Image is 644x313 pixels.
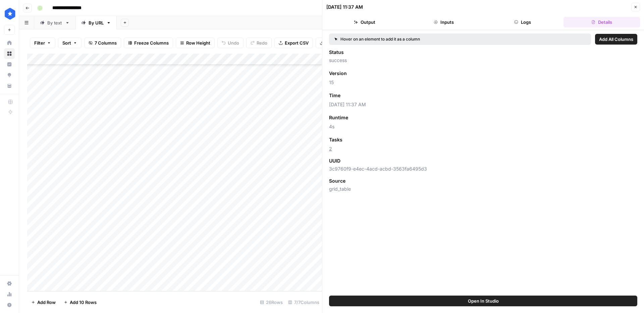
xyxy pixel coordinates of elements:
button: Open In Studio [329,296,637,306]
button: Inputs [406,17,482,27]
span: 7 Columns [95,40,117,46]
div: 26 Rows [257,297,285,308]
span: Sort [62,40,71,46]
a: Insights [4,59,15,70]
div: By URL [89,19,104,26]
span: Row Height [186,40,210,46]
span: Freeze Columns [134,40,169,46]
button: Help + Support [4,300,15,310]
button: 7 Columns [84,38,121,48]
button: Undo [217,38,244,48]
span: Export CSV [285,40,309,46]
button: Add All Columns [595,34,637,45]
button: Output [326,17,403,27]
span: UUID [329,158,340,164]
span: Tasks [329,136,342,143]
button: Logs [485,17,561,27]
a: Usage [4,289,15,300]
span: Add 10 Rows [70,299,97,306]
button: Filter [30,38,55,48]
span: Filter [34,40,45,46]
span: success [329,57,637,64]
button: Add Row [27,297,60,308]
div: 7/7 Columns [285,297,322,308]
button: Details [563,17,640,27]
button: Add 10 Rows [60,297,101,308]
a: By text [34,16,75,29]
a: Your Data [4,80,15,91]
span: grid_table [329,186,637,192]
a: Home [4,38,15,48]
span: Time [329,92,340,99]
button: Sort [58,38,82,48]
button: Workspace: ConsumerAffairs [4,5,15,22]
a: Browse [4,48,15,59]
span: Add Row [37,299,56,306]
span: Redo [257,40,267,46]
span: Undo [228,40,239,46]
span: Source [329,178,345,184]
span: 15 [329,79,637,86]
a: Opportunities [4,70,15,80]
span: [DATE] 11:37 AM [329,101,637,108]
button: Redo [246,38,272,48]
button: Freeze Columns [124,38,173,48]
a: 2 [329,146,332,151]
button: Export CSV [274,38,313,48]
button: Row Height [176,38,215,48]
span: Runtime [329,114,348,121]
img: ConsumerAffairs Logo [4,8,16,20]
div: Hover on an element to add it as a column [334,36,503,42]
a: By URL [75,16,117,29]
span: 3c9760f9-e4ec-4acd-acbd-3563fa6495d3 [329,166,637,172]
span: Open In Studio [468,298,499,304]
div: By text [47,19,62,26]
a: Settings [4,278,15,289]
span: 4s [329,123,637,130]
span: Version [329,70,347,77]
div: [DATE] 11:37 AM [326,4,363,10]
span: Add All Columns [599,36,633,43]
span: Status [329,49,344,56]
